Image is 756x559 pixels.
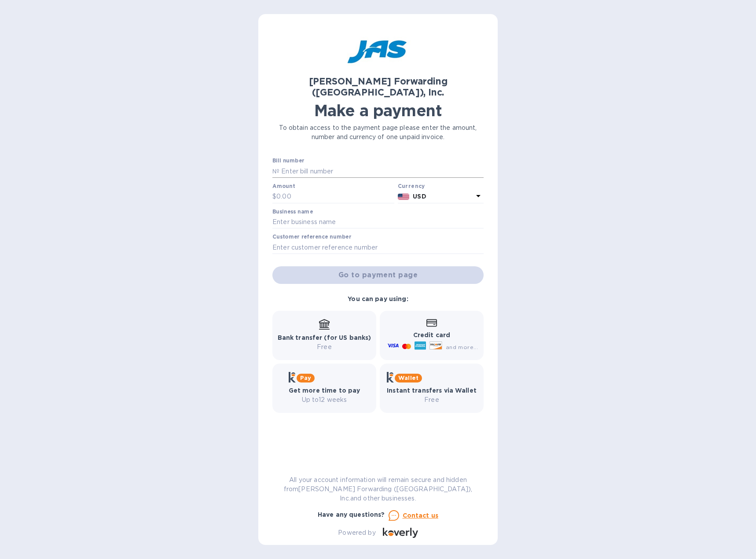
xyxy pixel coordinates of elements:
[300,375,311,381] b: Pay
[446,344,478,350] span: and more...
[272,216,484,229] input: Enter business name
[309,76,448,98] b: [PERSON_NAME] Forwarding ([GEOGRAPHIC_DATA]), Inc.
[272,158,304,164] label: Bill number
[289,395,360,405] p: Up to 12 weeks
[278,334,371,341] b: Bank transfer (for US banks)
[278,342,371,352] p: Free
[272,209,313,214] label: Business name
[279,165,484,178] input: Enter bill number
[272,123,484,142] p: To obtain access to the payment page please enter the amount, number and currency of one unpaid i...
[272,167,279,176] p: №
[398,375,418,381] b: Wallet
[387,387,477,394] b: Instant transfers via Wallet
[403,512,439,519] u: Contact us
[276,190,394,203] input: 0.00
[387,395,477,405] p: Free
[272,241,484,254] input: Enter customer reference number
[272,475,484,503] p: All your account information will remain secure and hidden from [PERSON_NAME] Forwarding ([GEOGRA...
[398,183,425,189] b: Currency
[272,101,484,120] h1: Make a payment
[413,193,426,200] b: USD
[413,331,450,338] b: Credit card
[318,511,385,518] b: Have any questions?
[398,194,410,200] img: USD
[272,192,276,201] p: $
[348,295,408,302] b: You can pay using:
[272,184,295,189] label: Amount
[289,387,360,394] b: Get more time to pay
[338,528,375,537] p: Powered by
[272,235,351,240] label: Customer reference number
